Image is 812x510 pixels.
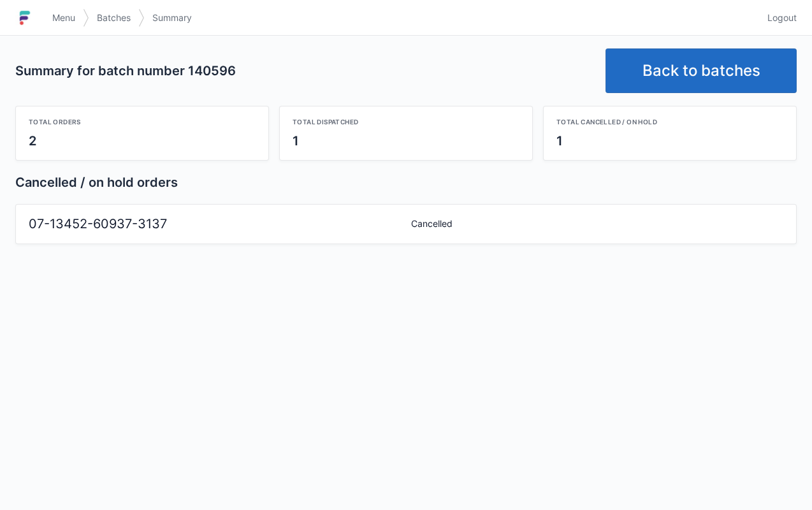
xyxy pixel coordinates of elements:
[29,117,256,127] div: Total orders
[15,62,595,80] h2: Summary for batch number 140596
[89,6,138,29] a: Batches
[15,8,34,28] img: logo-small.jpg
[152,11,192,24] span: Summary
[760,6,797,29] a: Logout
[145,6,199,29] a: Summary
[556,132,783,150] div: 1
[52,11,75,24] span: Menu
[293,132,519,150] div: 1
[138,3,145,33] img: svg>
[767,11,797,24] span: Logout
[24,215,406,233] div: 07-13452-60937-3137
[556,117,783,127] div: Total cancelled / on hold
[45,6,83,29] a: Menu
[15,173,797,191] h2: Cancelled / on hold orders
[29,132,256,150] div: 2
[293,117,519,127] div: Total dispatched
[406,217,788,230] div: Cancelled
[97,11,131,24] span: Batches
[83,3,89,33] img: svg>
[605,48,797,93] a: Back to batches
